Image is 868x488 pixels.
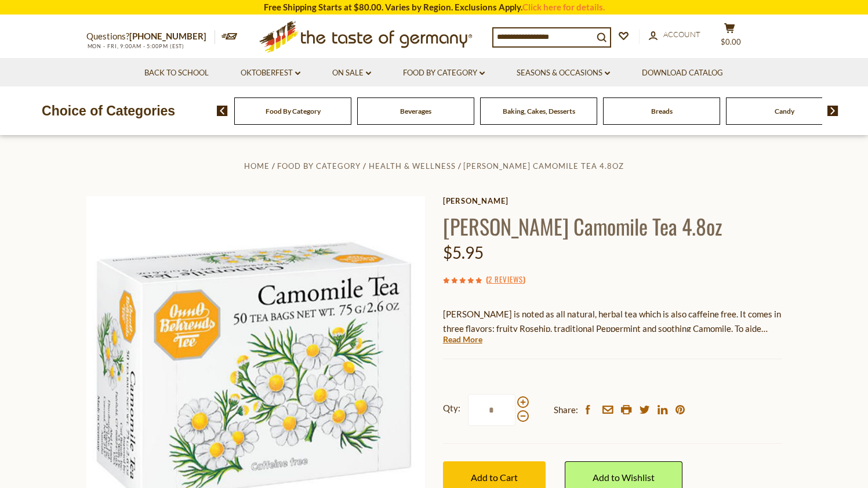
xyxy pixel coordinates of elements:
[244,161,270,171] a: Home
[468,394,515,426] input: Qty:
[554,403,578,417] span: Share:
[522,2,605,12] a: Click here for details.
[443,334,482,345] a: Read More
[86,29,215,44] p: Questions?
[217,106,228,116] img: previous arrow
[775,107,794,115] a: Candy
[241,67,300,79] a: Oktoberfest
[443,243,484,262] span: $5.95
[663,30,700,39] span: Account
[651,107,673,115] a: Breads
[277,161,361,171] a: Food By Category
[443,196,782,205] a: [PERSON_NAME]
[443,401,460,415] strong: Qty:
[86,43,185,49] span: MON - FRI, 9:00AM - 5:00PM (EST)
[369,161,456,171] a: Health & Wellness
[713,23,747,52] button: $0.00
[463,161,624,171] a: [PERSON_NAME] Camomile Tea 4.8oz
[642,67,723,79] a: Download Catalog
[129,31,206,41] a: [PHONE_NUMBER]
[517,67,610,79] a: Seasons & Occasions
[721,37,741,46] span: $0.00
[503,107,575,115] a: Baking, Cakes, Desserts
[144,67,209,79] a: Back to School
[403,67,485,79] a: Food By Category
[266,107,321,115] a: Food By Category
[649,28,700,41] a: Account
[400,107,431,115] a: Beverages
[443,213,782,239] h1: [PERSON_NAME] Camomile Tea 4.8oz
[488,273,523,286] a: 2 Reviews
[471,472,518,483] span: Add to Cart
[827,106,838,116] img: next arrow
[486,273,525,285] span: ( )
[443,307,782,336] p: [PERSON_NAME] is noted as all natural, herbal tea which is also caffeine free. It comes in three ...
[332,67,371,79] a: On Sale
